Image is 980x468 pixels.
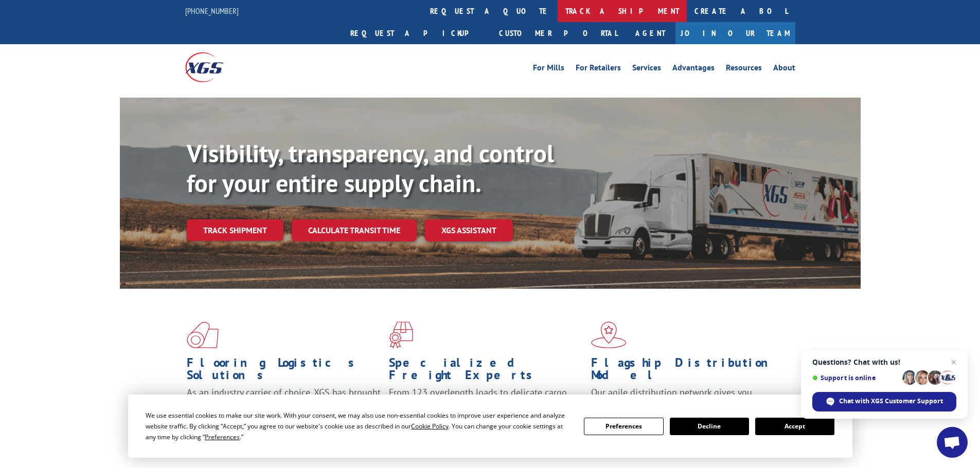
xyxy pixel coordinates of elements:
a: [PHONE_NUMBER] [185,6,239,16]
button: Preferences [584,418,663,435]
button: Decline [670,418,749,435]
a: XGS ASSISTANT [425,219,513,241]
a: About [773,64,795,75]
h1: Flagship Distribution Model [591,357,786,386]
span: As an industry carrier of choice, XGS has brought innovation and dedication to flooring logistics... [187,386,381,423]
a: For Mills [533,64,564,75]
span: Questions? Chat with us! [812,358,956,366]
button: Accept [755,418,834,435]
img: xgs-icon-total-supply-chain-intelligence-red [187,322,219,348]
span: Chat with XGS Customer Support [839,397,943,406]
a: Services [632,64,661,75]
p: From 123 overlength loads to delicate cargo, our experienced staff knows the best way to move you... [389,386,583,432]
span: Chat with XGS Customer Support [812,392,956,411]
img: xgs-icon-flagship-distribution-model-red [591,322,627,348]
a: Join Our Team [675,22,795,44]
a: Track shipment [187,219,283,241]
div: We use essential cookies to make our site work. With your consent, we may also use non-essential ... [146,410,572,442]
img: xgs-icon-focused-on-flooring-red [389,322,413,348]
a: Agent [625,22,675,44]
span: Cookie Policy [411,422,449,430]
a: Customer Portal [491,22,625,44]
a: Calculate transit time [292,219,417,241]
b: Visibility, transparency, and control for your entire supply chain. [187,137,554,199]
a: Advantages [672,64,715,75]
a: Request a pickup [343,22,491,44]
span: Our agile distribution network gives you nationwide inventory management on demand. [591,386,780,410]
a: Resources [726,64,762,75]
a: For Retailers [576,64,621,75]
h1: Specialized Freight Experts [389,357,583,386]
a: Open chat [937,427,968,458]
span: Preferences [205,433,240,441]
h1: Flooring Logistics Solutions [187,357,381,386]
span: Support is online [812,374,899,382]
div: Cookie Consent Prompt [128,395,852,458]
